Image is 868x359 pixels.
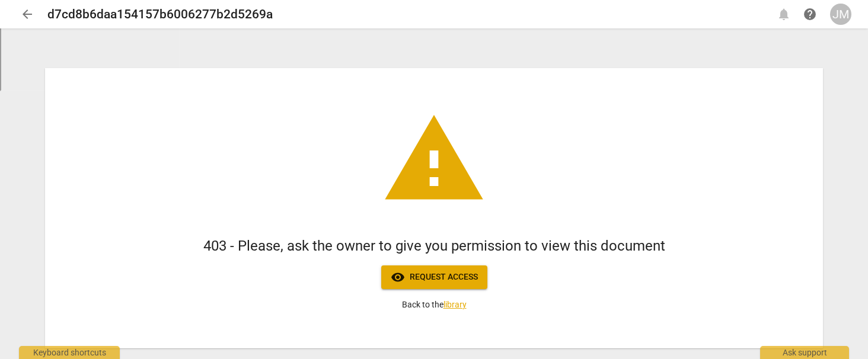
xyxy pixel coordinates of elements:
[391,270,478,284] span: Request access
[799,4,821,25] a: Help
[391,270,405,284] span: visibility
[760,346,849,359] div: Ask support
[19,346,120,359] div: Keyboard shortcuts
[203,236,665,256] h1: 403 - Please, ask the owner to give you permission to view this document
[443,300,467,309] a: library
[20,7,34,21] span: arrow_back
[830,4,851,25] button: JM
[381,265,487,289] button: Request access
[402,299,467,311] p: Back to the
[803,7,817,21] span: help
[381,106,487,213] span: warning
[47,7,273,22] h2: d7cd8b6daa154157b6006277b2d5269a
